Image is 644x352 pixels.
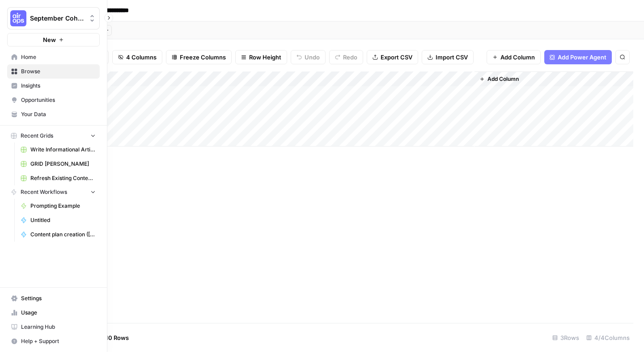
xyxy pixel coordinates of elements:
span: Opportunities [21,96,96,104]
span: Write Informational Article [30,146,96,154]
span: Content plan creation ([PERSON_NAME]) [30,230,96,239]
span: Row Height [249,53,281,62]
button: Import CSV [422,50,474,64]
a: Refresh Existing Content (3) [17,171,100,185]
span: Insights [21,82,96,90]
span: Add 10 Rows [93,333,129,342]
a: Browse [7,64,100,79]
span: Usage [21,309,96,317]
button: New [7,33,100,46]
span: Refresh Existing Content (3) [30,174,96,182]
span: Your Data [21,110,96,118]
button: Add Column [476,73,522,85]
button: Recent Workflows [7,185,100,199]
span: 4 Columns [126,53,157,62]
span: Recent Grids [21,132,53,140]
span: Recent Workflows [21,188,67,196]
span: GRID [PERSON_NAME] [30,160,96,168]
span: Add Column [500,53,535,62]
span: Help + Support [21,337,96,345]
button: Freeze Columns [166,50,232,64]
button: Workspace: September Cohort [7,7,100,29]
span: Add Column [487,75,519,83]
button: Recent Grids [7,129,100,142]
span: Add Power Agent [558,53,606,62]
a: GRID [PERSON_NAME] [17,157,100,171]
button: Add Column [487,50,541,64]
a: Settings [7,291,100,306]
span: Untitled [30,216,96,224]
button: Add Power Agent [544,50,612,64]
a: Usage [7,306,100,320]
button: 4 Columns [112,50,162,64]
span: Import CSV [436,53,468,62]
a: Content plan creation ([PERSON_NAME]) [17,227,100,242]
a: Opportunities [7,93,100,107]
a: Insights [7,79,100,93]
span: New [43,35,56,44]
img: September Cohort Logo [10,10,26,26]
span: Undo [305,53,320,62]
button: Row Height [235,50,287,64]
span: September Cohort [30,14,84,23]
span: Freeze Columns [180,53,226,62]
button: Export CSV [367,50,418,64]
a: Learning Hub [7,320,100,334]
a: Home [7,50,100,64]
button: Help + Support [7,334,100,348]
a: Write Informational Article [17,142,100,157]
span: Redo [343,53,357,62]
a: Your Data [7,107,100,122]
button: Redo [329,50,363,64]
span: Export CSV [381,53,412,62]
div: 3 Rows [549,331,583,345]
span: Settings [21,294,96,302]
span: Learning Hub [21,323,96,331]
span: Home [21,53,96,61]
button: Undo [291,50,326,64]
div: 4/4 Columns [583,331,633,345]
a: Prompting Example [17,199,100,213]
span: Prompting Example [30,202,96,210]
a: Untitled [17,213,100,227]
span: Browse [21,67,96,75]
